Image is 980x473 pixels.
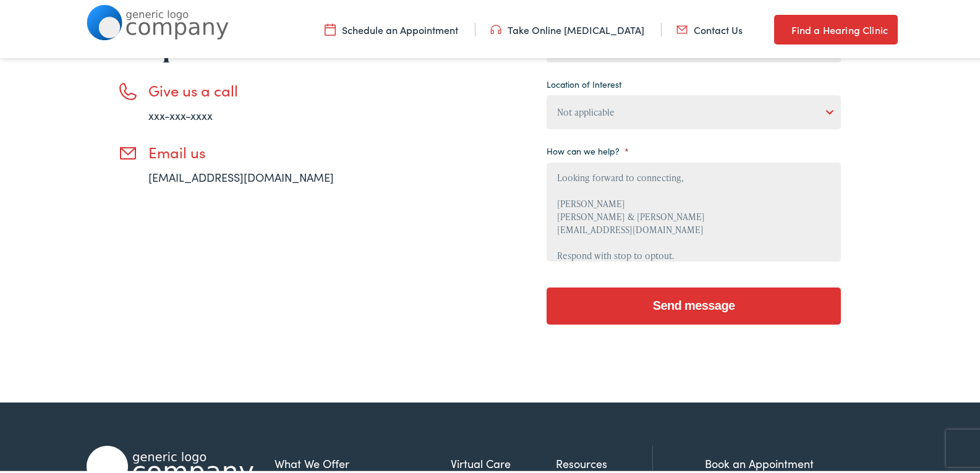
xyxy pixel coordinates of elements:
[148,79,371,97] h3: Give us a call
[705,453,814,469] a: Book an Appointment
[676,20,743,34] a: Contact Us
[490,20,501,34] img: utility icon
[547,76,621,87] label: Location of Interest
[556,453,652,469] a: Resources
[148,141,371,159] h3: Email us
[148,167,334,182] a: [EMAIL_ADDRESS][DOMAIN_NAME]
[490,20,644,34] a: Take Online [MEDICAL_DATA]
[547,143,629,154] label: How can we help?
[325,20,458,34] a: Schedule an Appointment
[547,285,841,322] input: Send message
[148,105,213,121] a: xxx-xxx-xxxx
[774,20,785,35] img: utility icon
[774,12,898,42] a: Find a Hearing Clinic
[325,20,336,34] img: utility icon
[451,453,556,469] a: Virtual Care
[676,20,688,34] img: utility icon
[275,453,451,469] a: What We Offer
